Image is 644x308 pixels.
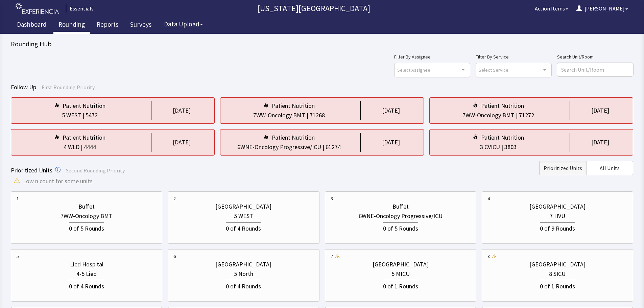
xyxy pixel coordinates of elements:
div: 3 CVICU [480,142,500,152]
a: Rounding [53,17,90,34]
span: Prioritized Units [544,164,582,172]
div: 4 [487,195,490,202]
div: | [81,111,86,120]
div: 0 of 1 Rounds [383,280,418,291]
div: 4444 [84,142,96,152]
button: Action Items [531,2,572,15]
div: 6WNE-Oncology Progressive/ICU [237,142,321,152]
a: Dashboard [12,17,52,34]
div: [DATE] [382,106,400,115]
label: Filter By Assignee [394,53,470,61]
div: 0 of 4 Rounds [226,280,261,291]
div: [GEOGRAPHIC_DATA] [529,260,586,269]
div: | [305,111,310,120]
div: Lied Hospital [70,260,103,269]
div: 0 of 5 Rounds [69,222,104,233]
div: Patient Nutrition [63,133,105,142]
div: [DATE] [382,138,400,147]
div: Follow Up [11,82,633,92]
div: [GEOGRAPHIC_DATA] [215,202,271,211]
span: All Units [600,164,620,172]
div: Patient Nutrition [63,101,105,111]
div: 7WW-Oncology BMT [462,111,515,120]
a: Reports [92,17,123,34]
div: 6WNE-Oncology Progressive/ICU [359,211,443,221]
div: 0 of 4 Rounds [69,280,104,291]
label: Search Unit/Room [557,53,633,61]
span: Prioritized Units [11,166,52,174]
input: Search Unit/Room [557,63,633,76]
div: Patient Nutrition [481,101,524,111]
div: 3803 [504,142,517,152]
div: | [500,142,504,152]
div: | [321,142,326,152]
label: Filter By Service [476,53,552,61]
div: | [79,142,84,152]
div: 0 of 5 Rounds [383,222,418,233]
div: 0 of 4 Rounds [226,222,261,233]
div: 5 WEST [62,111,81,120]
div: 0 of 1 Rounds [540,280,575,291]
div: 5 MICU [391,269,410,279]
div: Patient Nutrition [272,101,315,111]
span: Low n count for some units [23,176,93,186]
div: [DATE] [173,138,191,147]
div: 6 [173,253,176,260]
img: experiencia_logo.png [16,3,59,14]
div: [GEOGRAPHIC_DATA] [215,260,271,269]
div: 4 WLD [64,142,79,152]
div: [GEOGRAPHIC_DATA] [373,260,429,269]
div: 1 [17,195,19,202]
span: Second Rounding Priority [66,167,125,174]
div: 3 [331,195,333,202]
div: 71268 [310,111,325,120]
div: Essentials [66,4,94,13]
button: Prioritized Units [539,161,586,175]
div: 2 [173,195,176,202]
div: Patient Nutrition [272,133,315,142]
div: Patient Nutrition [481,133,524,142]
div: [DATE] [591,106,609,115]
button: All Units [586,161,633,175]
div: [DATE] [591,138,609,147]
button: [PERSON_NAME] [572,2,632,15]
div: 8 SICU [549,269,566,279]
div: Rounding Hub [11,39,633,49]
div: Buffet [392,202,409,211]
div: [GEOGRAPHIC_DATA] [529,202,586,211]
div: 7 [331,253,333,260]
div: 5 WEST [234,211,253,221]
div: | [515,111,519,120]
span: Select Assignee [397,66,430,74]
div: 61274 [326,142,341,152]
div: 71272 [519,111,534,120]
div: [DATE] [173,106,191,115]
p: [US_STATE][GEOGRAPHIC_DATA] [96,3,531,14]
div: 5472 [86,111,98,120]
div: 7 HVU [550,211,565,221]
div: 7WW-Oncology BMT [61,211,113,221]
div: 8 [487,253,490,260]
div: 5 North [234,269,253,279]
div: 7WW-Oncology BMT [253,111,305,120]
span: First Rounding Priority [42,84,95,91]
div: 5 [17,253,19,260]
div: Buffet [78,202,95,211]
span: Select Service [479,66,508,74]
a: Surveys [125,17,157,34]
button: Data Upload [160,18,207,30]
div: 0 of 9 Rounds [540,222,575,233]
div: 4-5 Lied [76,269,97,279]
